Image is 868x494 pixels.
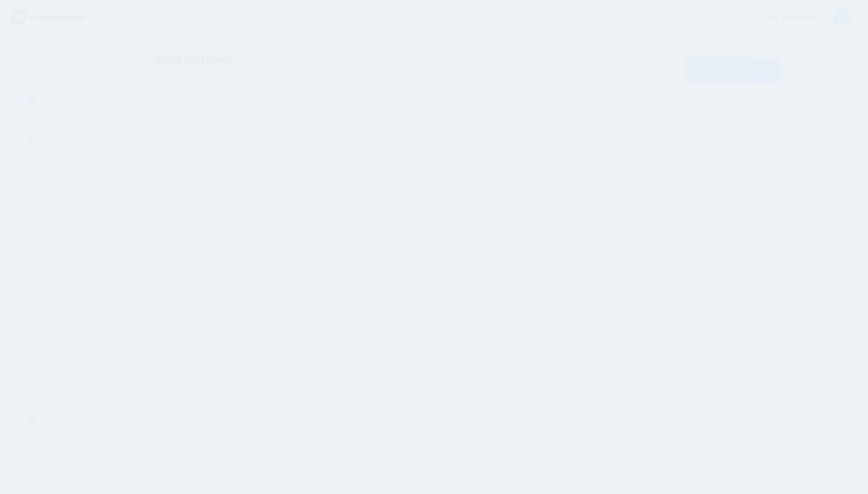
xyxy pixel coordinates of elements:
[744,465,855,481] a: Tell us how we can improve
[763,69,768,72] img: arrow-down-white.png
[26,61,37,72] img: menu.png
[685,58,752,83] a: Create Post
[153,53,233,66] span: Good morning!
[755,4,851,32] a: My Account
[153,71,565,85] span: Here's an overview of your activity and recommendations for this workspace.
[11,8,86,27] img: Missinglettr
